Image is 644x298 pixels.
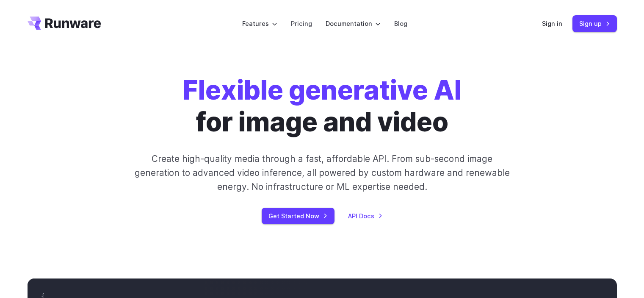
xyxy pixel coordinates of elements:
a: API Docs [348,211,383,221]
a: Blog [394,19,407,28]
label: Documentation [326,19,381,28]
h1: for image and video [183,75,462,138]
a: Go to / [28,17,101,30]
p: Create high-quality media through a fast, affordable API. From sub-second image generation to adv... [133,152,511,194]
strong: Flexible generative AI [183,74,462,106]
a: Sign up [572,15,617,32]
a: Pricing [291,19,312,28]
a: Get Started Now [262,208,334,224]
a: Sign in [542,19,562,28]
label: Features [242,19,277,28]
